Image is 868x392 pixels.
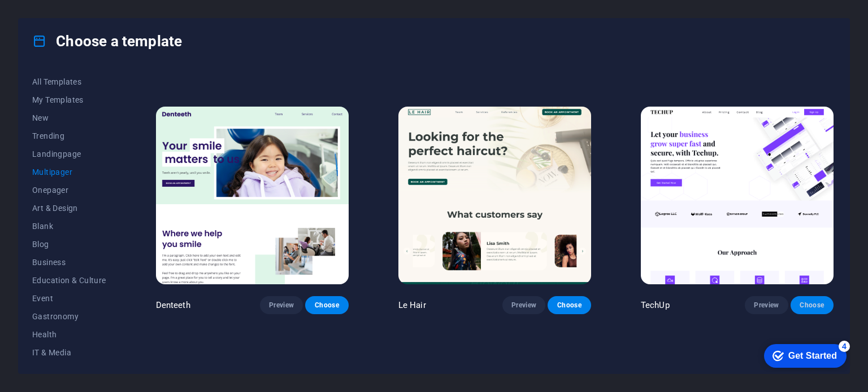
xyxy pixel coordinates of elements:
[32,276,106,285] span: Education & Culture
[32,258,106,267] span: Business
[398,107,591,284] img: Le Hair
[32,95,106,104] span: My Templates
[32,217,106,235] button: Blank
[32,289,106,307] button: Event
[32,253,106,271] button: Business
[32,113,106,122] span: New
[32,235,106,253] button: Blog
[260,296,303,314] button: Preview
[32,222,106,231] span: Blank
[32,127,106,145] button: Trending
[745,296,788,314] button: Preview
[32,325,106,343] button: Health
[32,109,106,127] button: New
[398,299,426,311] p: Le Hair
[641,299,670,311] p: TechUp
[156,299,190,311] p: Denteeth
[32,149,106,158] span: Landingpage
[269,301,294,310] span: Preview
[548,296,591,314] button: Choose
[32,77,106,86] span: All Templates
[502,296,545,314] button: Preview
[32,131,106,140] span: Trending
[32,312,106,321] span: Gastronomy
[557,301,581,310] span: Choose
[314,301,339,310] span: Choose
[32,343,106,362] button: IT & Media
[32,348,106,357] span: IT & Media
[32,91,106,109] button: My Templates
[32,330,106,339] span: Health
[32,145,106,163] button: Landingpage
[511,301,536,310] span: Preview
[32,168,106,177] span: Multipager
[32,186,106,195] span: Onepager
[641,107,834,284] img: TechUp
[305,296,348,314] button: Choose
[9,6,92,29] div: Get Started 4 items remaining, 20% complete
[754,301,779,310] span: Preview
[33,12,82,23] div: Get Started
[32,204,106,213] span: Art & Design
[32,240,106,249] span: Blog
[32,181,106,199] button: Onepager
[32,199,106,217] button: Art & Design
[32,32,182,50] h4: Choose a template
[791,296,834,314] button: Choose
[32,307,106,325] button: Gastronomy
[32,163,106,181] button: Multipager
[32,294,106,303] span: Event
[32,73,106,91] button: All Templates
[156,107,349,284] img: Denteeth
[800,301,824,310] span: Choose
[84,2,95,14] div: 4
[32,271,106,289] button: Education & Culture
